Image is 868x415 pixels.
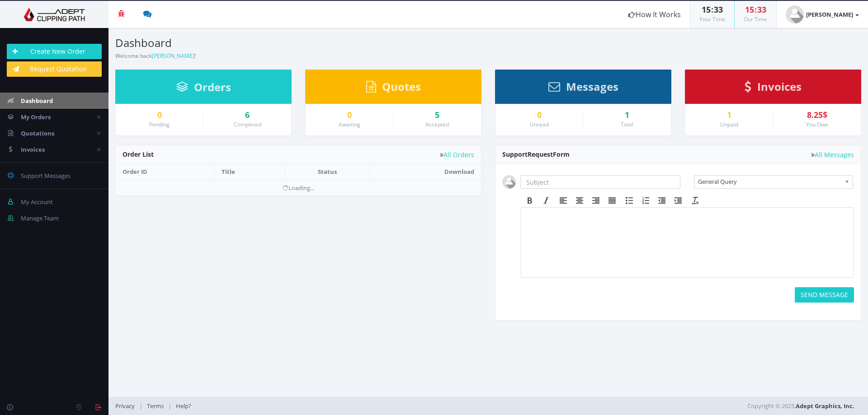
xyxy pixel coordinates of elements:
[786,5,804,23] img: user_default.jpg
[566,79,618,94] span: Messages
[312,111,386,120] a: 0
[806,10,853,19] strong: [PERSON_NAME]
[234,121,261,128] small: Completed
[699,15,725,23] small: Your Time
[7,8,102,21] img: Adept Graphics
[711,4,714,15] span: :
[115,37,481,49] h3: Dashboard
[115,402,139,410] a: Privacy
[7,44,102,59] a: Create New Order
[744,15,767,23] small: Our Time
[210,111,284,120] a: 6
[21,113,51,121] span: My Orders
[21,198,53,206] span: My Account
[502,150,570,159] span: Support Form
[149,121,170,128] small: Pending
[7,61,102,77] a: Request Quotation
[123,111,196,120] a: 0
[115,397,613,415] div: | |
[194,79,231,94] span: Orders
[548,84,618,93] a: Messages
[21,129,54,137] span: Quotations
[702,4,711,15] span: 15
[806,121,828,128] small: You Owe
[757,4,766,15] span: 33
[604,195,620,206] div: Justify
[369,164,481,180] th: Download
[115,52,196,60] small: Welcome back !
[528,150,553,159] span: Request
[502,111,576,120] a: 0
[339,121,360,128] small: Awaiting
[654,195,670,206] div: Decrease indent
[588,195,604,206] div: Align right
[176,85,231,93] a: Orders
[123,150,154,159] span: Order List
[637,195,654,206] div: Numbered list
[571,195,588,206] div: Align center
[714,4,723,15] span: 33
[21,172,71,180] span: Support Messages
[796,402,854,410] a: Adept Graphics, Inc.
[530,121,549,128] small: Unread
[757,79,802,94] span: Invoices
[21,97,53,105] span: Dashboard
[780,111,854,120] div: 8.25$
[811,151,854,158] a: All Messages
[619,1,690,28] a: How It Works
[382,79,421,94] span: Quotes
[116,164,215,180] th: Order ID
[400,111,474,120] a: 5
[215,164,285,180] th: Title
[777,1,868,28] a: [PERSON_NAME]
[687,195,703,206] div: Clear formatting
[425,121,449,128] small: Accepted
[502,175,516,189] img: user_default.jpg
[171,402,196,410] a: Help?
[754,4,757,15] span: :
[692,111,766,120] a: 1
[621,195,637,206] div: Bullet list
[745,84,802,93] a: Invoices
[590,111,664,120] div: 1
[152,52,194,60] a: [PERSON_NAME]
[555,195,571,206] div: Align left
[142,402,168,410] a: Terms
[21,145,45,154] span: Invoices
[116,180,481,196] td: Loading...
[745,4,754,15] span: 15
[21,214,59,222] span: Manage Team
[747,401,854,410] span: Copyright © 2025,
[670,195,686,206] div: Increase indent
[795,287,854,303] button: SEND MESSAGE
[522,195,538,206] div: Bold
[538,195,554,206] div: Italic
[521,208,853,277] iframe: Rich Text Area. Press ALT-F9 for menu. Press ALT-F10 for toolbar. Press ALT-0 for help
[720,121,738,128] small: Unpaid
[520,175,680,189] input: Subject
[366,84,421,93] a: Quotes
[621,121,633,128] small: Total
[440,151,474,158] a: All Orders
[698,176,841,187] span: General Query
[285,164,370,180] th: Status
